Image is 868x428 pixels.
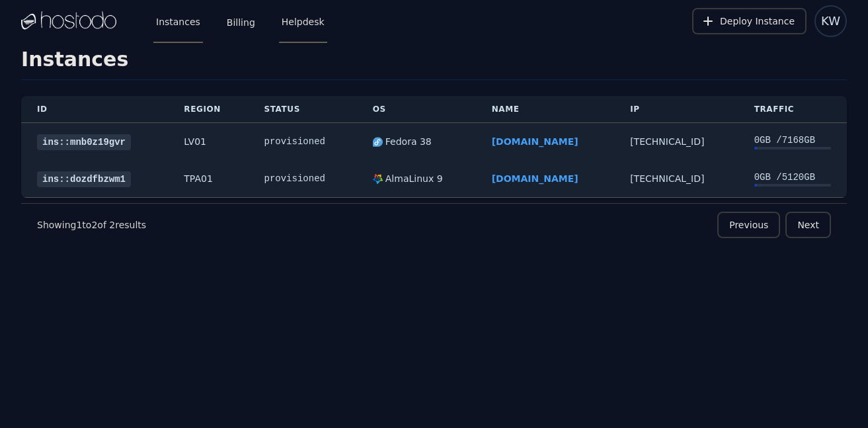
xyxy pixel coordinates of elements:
span: Deploy Instance [720,15,795,28]
th: Status [249,96,357,123]
div: provisioned [264,172,341,185]
div: 0 GB / 7168 GB [754,134,831,147]
th: OS [357,96,476,123]
th: IP [614,96,738,123]
a: ins::mnb0z19gvr [37,134,131,150]
div: 0 GB / 5120 GB [754,171,831,184]
img: AlmaLinux 9 [373,174,383,184]
div: AlmaLinux 9 [383,172,443,185]
button: User menu [814,5,847,37]
div: [TECHNICAL_ID] [630,172,723,185]
span: 2 [91,220,97,230]
th: ID [21,96,168,123]
th: Traffic [738,96,847,123]
img: Logo [21,11,116,31]
span: 2 [109,220,115,230]
button: Previous [717,212,780,238]
nav: Pagination [21,203,847,246]
span: 1 [76,220,82,230]
div: LV01 [184,135,232,148]
div: Fedora 38 [383,135,432,148]
span: KW [821,12,840,30]
a: [DOMAIN_NAME] [492,173,578,184]
div: TPA01 [184,172,232,185]
div: provisioned [264,135,341,148]
a: ins::dozdfbzwm1 [37,171,131,187]
p: Showing to of results [37,218,146,232]
button: Next [785,212,831,238]
a: [DOMAIN_NAME] [492,136,578,147]
th: Name [476,96,614,123]
img: Fedora 38 [373,137,383,147]
div: [TECHNICAL_ID] [630,135,723,148]
th: Region [168,96,248,123]
button: Deploy Instance [692,8,807,34]
h1: Instances [21,48,847,80]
